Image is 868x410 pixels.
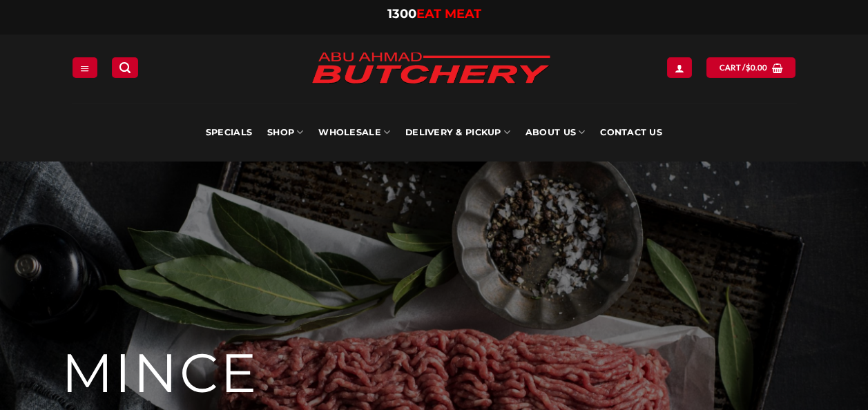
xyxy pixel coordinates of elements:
[112,57,138,77] a: Search
[387,6,481,21] a: 1300EAT MEAT
[525,104,585,162] a: About Us
[206,104,252,162] a: Specials
[61,340,258,407] span: MINCE
[405,104,510,162] a: Delivery & Pickup
[600,104,662,162] a: Contact Us
[73,57,97,77] a: Menu
[267,104,303,162] a: SHOP
[706,57,795,77] a: View cart
[318,104,390,162] a: Wholesale
[720,61,768,74] span: Cart /
[387,6,416,21] span: 1300
[667,57,692,77] a: Login
[746,61,751,74] span: $
[416,6,481,21] span: EAT MEAT
[746,63,768,72] bdi: 0.00
[300,43,562,95] img: Abu Ahmad Butchery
